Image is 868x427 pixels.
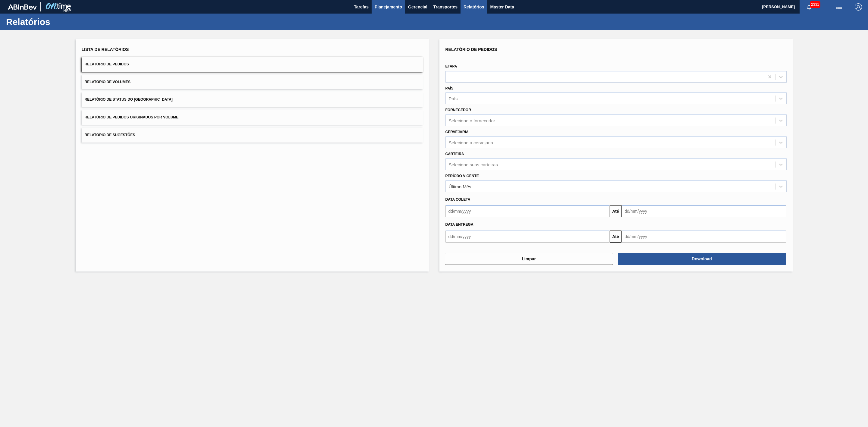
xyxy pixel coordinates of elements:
button: Limpar [445,253,613,265]
button: Relatório de Status do [GEOGRAPHIC_DATA] [82,92,423,107]
div: País [449,96,458,101]
span: Relatório de Pedidos [445,47,497,52]
label: Cervejaria [445,130,469,134]
span: Transportes [433,3,458,11]
button: Relatório de Volumes [82,75,423,89]
button: Até [610,231,622,243]
span: Gerencial [408,3,427,11]
div: Selecione a cervejaria [449,140,493,145]
span: 2331 [810,1,820,8]
img: TNhmsLtSVTkK8tSr43FrP2fwEKptu5GPRR3wAAAABJRU5ErkJggg== [8,4,37,10]
span: Relatório de Pedidos [85,62,129,66]
label: País [445,86,454,90]
div: Último Mês [449,184,471,189]
button: Até [610,205,622,217]
label: Carteira [445,152,464,156]
div: Selecione suas carteiras [449,162,498,167]
button: Notificações [800,3,819,11]
button: Relatório de Sugestões [82,128,423,143]
input: dd/mm/yyyy [622,231,786,243]
h1: Relatórios [6,18,113,25]
label: Fornecedor [445,108,471,112]
input: dd/mm/yyyy [445,231,610,243]
img: userActions [835,3,843,11]
label: Período Vigente [445,174,479,178]
input: dd/mm/yyyy [445,205,610,217]
span: Relatório de Volumes [85,80,131,84]
button: Relatório de Pedidos [82,57,423,72]
span: Data entrega [445,222,473,227]
button: Relatório de Pedidos Originados por Volume [82,110,423,125]
input: dd/mm/yyyy [622,205,786,217]
span: Relatório de Pedidos Originados por Volume [85,115,179,119]
span: Relatórios [464,3,484,11]
span: Master Data [490,3,514,11]
span: Planejamento [375,3,402,11]
button: Download [618,253,786,265]
div: Selecione o fornecedor [449,118,495,123]
span: Data coleta [445,197,470,202]
img: Logout [855,3,862,11]
span: Lista de Relatórios [82,47,129,52]
span: Tarefas [354,3,369,11]
label: Etapa [445,64,457,68]
span: Relatório de Status do [GEOGRAPHIC_DATA] [85,97,173,102]
span: Relatório de Sugestões [85,133,135,137]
